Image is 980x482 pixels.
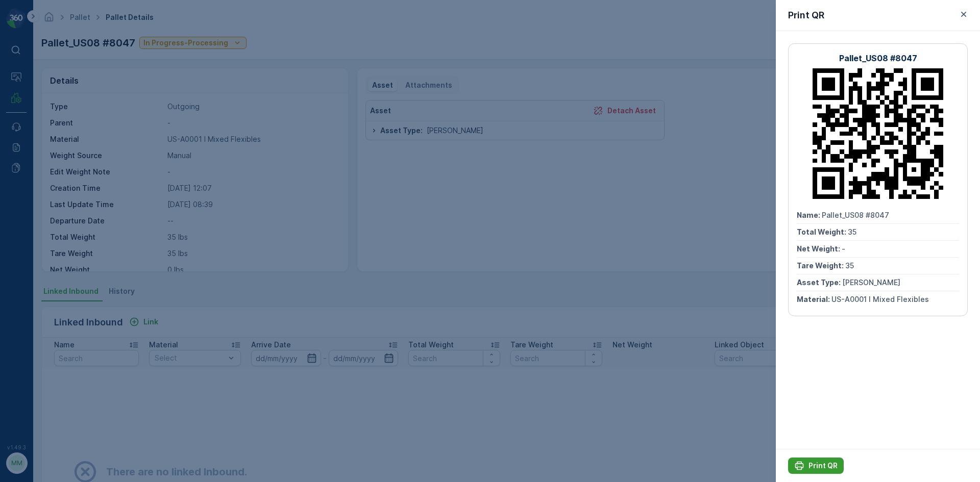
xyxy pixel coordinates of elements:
span: Tare Weight : [797,261,845,270]
span: 35 [848,227,856,236]
span: Name : [797,211,822,219]
button: Print QR [788,458,844,474]
p: Print QR [788,8,824,22]
span: 35 [845,261,854,270]
span: Total Weight : [797,227,848,236]
span: - [842,244,845,253]
span: Asset Type : [797,278,842,287]
span: US-A0001 I Mixed Flexibles [831,295,929,303]
span: Net Weight : [797,244,842,253]
p: Pallet_US08 #8047 [839,52,917,64]
span: [PERSON_NAME] [842,278,900,287]
span: Material : [797,295,831,303]
p: Print QR [808,461,838,471]
span: Pallet_US08 #8047 [822,211,889,219]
